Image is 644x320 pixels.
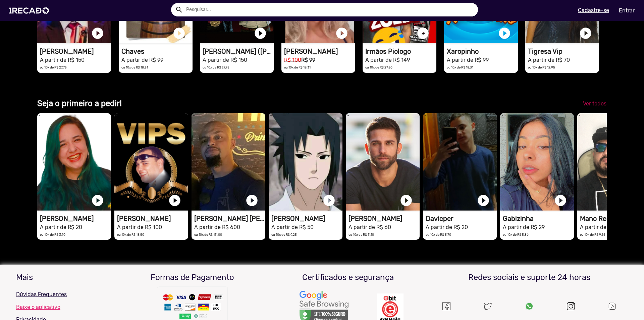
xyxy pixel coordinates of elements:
[346,113,420,211] video: 1RECADO vídeos dedicados para fãs e empresas
[275,273,421,282] h3: Certificados e segurança
[580,233,605,236] small: ou 10x de R$ 9,25
[365,57,410,63] small: A partir de R$ 149
[117,224,162,230] small: A partir de R$ 100
[580,224,622,230] small: A partir de R$ 50
[567,302,575,310] img: instagram.svg
[117,215,188,223] h1: [PERSON_NAME]
[37,99,122,108] b: Seja o primeiro a pedir!
[583,100,606,107] span: Ver todos
[503,215,574,223] h1: Gabizinha
[500,113,574,211] video: 1RECADO vídeos dedicados para fãs e empresas
[271,233,297,236] small: ou 10x de R$ 9,25
[254,27,267,40] a: play_circle_filled
[91,194,104,207] a: play_circle_filled
[579,27,592,40] a: play_circle_filled
[121,65,148,69] small: ou 10x de R$ 18,31
[175,6,183,14] mat-icon: Example home icon
[348,233,374,236] small: ou 10x de R$ 11,10
[203,65,229,69] small: ou 10x de R$ 27,75
[528,47,599,55] h1: Tigresa Vip
[498,27,511,40] a: play_circle_filled
[447,65,473,69] small: ou 10x de R$ 18,31
[269,113,342,211] video: 1RECADO vídeos dedicados para fãs e empresas
[245,194,259,207] a: play_circle_filled
[16,290,110,299] p: Dúvidas Frequentes
[121,47,193,55] h1: Chaves
[484,302,492,310] img: twitter.svg
[40,47,111,55] h1: [PERSON_NAME]
[40,224,82,230] small: A partir de R$ 20
[503,233,529,236] small: ou 10x de R$ 5,36
[194,215,265,223] h1: [PERSON_NAME] [PERSON_NAME]
[40,233,65,236] small: ou 10x de R$ 3,70
[426,215,497,223] h1: Davicper
[614,5,639,16] a: Entrar
[608,302,616,311] img: Um recado,1Recado,1 recado,vídeo de famosos,site para pagar famosos,vídeos e lives exclusivas de ...
[348,224,391,230] small: A partir de R$ 60
[194,233,222,236] small: ou 10x de R$ 111,00
[40,65,67,69] small: ou 10x de R$ 27,75
[203,47,274,55] h1: [PERSON_NAME] ([PERSON_NAME] & [PERSON_NAME])
[121,57,163,63] small: A partir de R$ 99
[399,194,413,207] a: play_circle_filled
[91,27,104,40] a: play_circle_filled
[554,194,567,207] a: play_circle_filled
[114,113,188,211] video: 1RECADO vídeos dedicados para fãs e empresas
[284,65,311,69] small: ou 10x de R$ 18,31
[271,215,342,223] h1: [PERSON_NAME]
[117,233,144,236] small: ou 10x de R$ 18,50
[447,57,489,63] small: A partir de R$ 99
[173,3,184,15] button: Example home icon
[525,302,533,310] img: Um recado,1Recado,1 recado,vídeo de famosos,site para pagar famosos,vídeos e lives exclusivas de ...
[442,302,450,310] img: Um recado,1Recado,1 recado,vídeo de famosos,site para pagar famosos,vídeos e lives exclusivas de ...
[172,27,186,40] a: play_circle_filled
[301,57,315,63] b: R$ 99
[447,47,518,55] h1: Xaropinho
[426,224,468,230] small: A partir de R$ 20
[503,224,545,230] small: A partir de R$ 29
[16,273,110,282] h3: Mais
[271,224,314,230] small: A partir de R$ 50
[284,57,301,63] small: R$ 100
[578,7,609,13] u: Cadastre-se
[194,224,240,230] small: A partir de R$ 600
[40,57,85,63] small: A partir de R$ 150
[284,47,355,55] h1: [PERSON_NAME]
[322,194,336,207] a: play_circle_filled
[348,215,420,223] h1: [PERSON_NAME]
[40,215,111,223] h1: [PERSON_NAME]
[16,304,110,310] a: Baixe o aplicativo
[416,27,430,40] a: play_circle_filled
[423,113,497,211] video: 1RECADO vídeos dedicados para fãs e empresas
[431,273,628,282] h3: Redes sociais e suporte 24 horas
[192,113,265,211] video: 1RECADO vídeos dedicados para fãs e empresas
[168,194,181,207] a: play_circle_filled
[477,194,490,207] a: play_circle_filled
[528,57,570,63] small: A partir de R$ 70
[365,47,436,55] h1: Irmãos Piologo
[365,65,392,69] small: ou 10x de R$ 27,56
[37,113,111,211] video: 1RECADO vídeos dedicados para fãs e empresas
[120,273,265,282] h3: Formas de Pagamento
[203,57,247,63] small: A partir de R$ 150
[335,27,348,40] a: play_circle_filled
[528,65,555,69] small: ou 10x de R$ 12,95
[181,3,478,16] input: Pesquisar...
[426,233,451,236] small: ou 10x de R$ 3,70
